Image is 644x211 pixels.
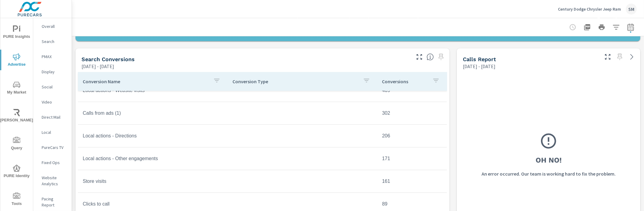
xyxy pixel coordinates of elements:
[377,151,447,166] td: 171
[33,37,72,46] div: Search
[33,158,72,167] div: Fixed Ops
[78,151,228,166] td: Local actions - Other engagements
[33,82,72,91] div: Social
[2,165,31,180] span: PURE Identity
[536,155,562,165] h3: Oh No!
[463,56,496,62] h5: Calls Report
[2,137,31,152] span: Query
[2,81,31,96] span: My Market
[377,128,447,143] td: 206
[82,56,135,62] h5: Search Conversions
[42,54,67,60] p: PMAX
[625,21,637,33] button: Select Date Range
[2,25,31,40] span: PURE Insights
[33,97,72,107] div: Video
[610,21,622,33] button: Apply Filters
[626,4,637,15] div: SM
[42,84,67,90] p: Social
[42,69,67,75] p: Display
[2,53,31,68] span: Advertise
[377,106,447,121] td: 302
[427,53,434,61] span: Search Conversions include Actions, Leads and Unmapped Conversions
[42,160,67,166] p: Fixed Ops
[42,129,67,135] p: Local
[78,106,228,121] td: Calls from ads (1)
[436,52,446,62] span: Select a preset date range to save this widget
[78,128,228,143] td: Local actions - Directions
[42,23,67,29] p: Overall
[42,99,67,105] p: Video
[42,144,67,150] p: PureCars TV
[83,78,208,84] p: Conversion Name
[42,38,67,45] p: Search
[33,194,72,209] div: Pacing Report
[558,6,621,12] p: Century Dodge Chrysler Jeep Ram
[377,174,447,189] td: 161
[482,170,616,177] p: An error occurred. Our team is working hard to fix the problem.
[78,174,228,189] td: Store visits
[33,173,72,188] div: Website Analytics
[33,113,72,122] div: Direct Mail
[2,109,31,124] span: [PERSON_NAME]
[42,196,67,208] p: Pacing Report
[42,114,67,120] p: Direct Mail
[82,63,114,70] p: [DATE] - [DATE]
[33,52,72,61] div: PMAX
[232,78,358,84] p: Conversion Type
[2,193,31,207] span: Tools
[33,67,72,76] div: Display
[603,52,613,62] button: Make Fullscreen
[463,63,495,70] p: [DATE] - [DATE]
[615,52,625,62] span: Select a preset date range to save this widget
[581,21,593,33] button: "Export Report to PDF"
[415,52,424,62] button: Make Fullscreen
[596,21,608,33] button: Print Report
[42,175,67,187] p: Website Analytics
[382,78,428,84] p: Conversions
[33,22,72,31] div: Overall
[33,143,72,152] div: PureCars TV
[627,52,637,62] a: See more details in report
[33,128,72,137] div: Local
